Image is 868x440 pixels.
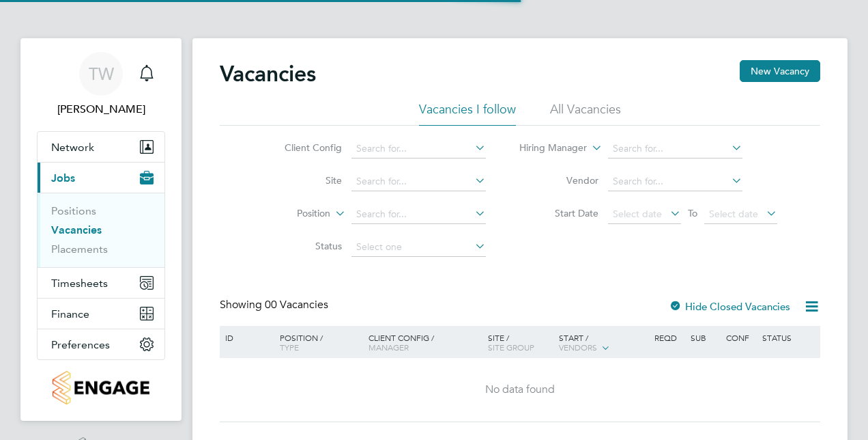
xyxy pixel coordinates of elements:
button: Jobs [38,163,164,193]
img: countryside-properties-logo-retina.png [53,371,149,404]
span: Type [280,342,299,353]
div: Status [759,326,818,349]
button: Finance [38,299,164,329]
nav: Main navigation [20,38,182,421]
input: Search for... [351,172,486,191]
label: Vendor [520,174,598,187]
button: Network [38,132,164,162]
li: All Vacancies [550,101,621,126]
span: Timesheets [51,277,108,290]
label: Site [263,174,342,187]
a: TW[PERSON_NAME] [37,52,165,118]
label: Hiring Manager [508,141,587,155]
label: Client Config [263,141,342,154]
div: Sub [687,326,723,349]
input: Search for... [608,139,742,159]
input: Search for... [351,205,486,224]
span: Finance [51,307,89,320]
span: Select date [613,208,662,220]
label: Start Date [520,207,598,219]
span: Site Group [488,342,534,353]
span: Network [51,141,94,154]
a: Placements [51,243,108,256]
span: Jobs [51,171,75,184]
button: Preferences [38,329,164,359]
button: New Vacancy [740,60,820,82]
span: Manager [368,342,409,353]
span: TW [89,65,114,83]
label: Status [263,240,342,252]
input: Search for... [608,172,742,191]
div: Conf [723,326,758,349]
label: Hide Closed Vacancies [669,300,790,313]
div: Position / [270,326,365,359]
a: Vacancies [51,223,102,236]
label: Position [252,207,330,221]
button: Timesheets [38,268,164,298]
div: Start / [555,326,651,360]
div: No data found [222,383,818,397]
input: Search for... [351,139,486,159]
li: Vacancies I follow [419,101,516,126]
div: Reqd [651,326,686,349]
a: Go to home page [37,371,165,404]
span: Preferences [51,338,110,351]
div: Showing [220,298,331,312]
span: Vendors [559,342,597,353]
span: 00 Vacancies [265,298,328,312]
span: Select date [709,208,758,220]
div: ID [222,326,270,349]
div: Site / [484,326,556,359]
span: Toni Wright [37,101,165,118]
a: Positions [51,204,96,217]
input: Select one [351,238,486,257]
h2: Vacancies [220,60,316,87]
div: Client Config / [365,326,484,359]
span: To [684,204,701,222]
div: Jobs [38,193,164,267]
